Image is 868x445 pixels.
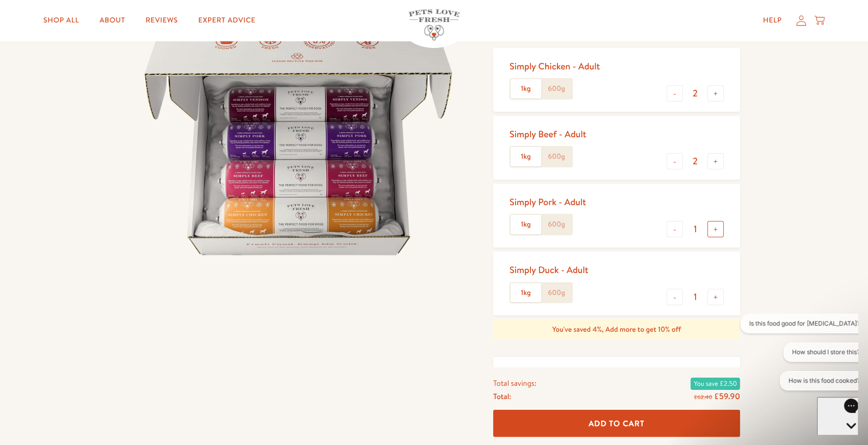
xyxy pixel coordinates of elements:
button: + [707,289,724,305]
label: 600g [541,283,572,303]
label: 1kg [510,147,541,166]
a: Expert Advice [190,10,264,31]
label: 1kg [510,79,541,98]
button: + [707,85,724,102]
button: - [667,153,683,169]
iframe: Gorgias live chat messenger [817,397,858,435]
button: + [707,153,724,169]
span: Total: [493,390,511,403]
button: How should I store this? [48,29,133,48]
iframe: Gorgias live chat conversation starters [735,314,858,399]
span: You save £2.50 [691,378,740,390]
label: 600g [541,147,572,166]
a: Shop All [35,10,87,31]
button: How is this food cooked? [44,57,133,77]
a: Help [755,10,790,31]
div: You've saved 4%, Add more to get 10% off [493,319,740,340]
h4: Build your box: [493,30,552,41]
img: Pets Love Fresh [409,9,459,40]
button: - [667,85,683,102]
label: 1kg [510,283,541,303]
a: Reviews [137,10,186,31]
span: Total savings: [493,377,537,390]
div: Simply Pork - Adult [509,196,586,208]
button: + [707,221,724,237]
div: Simply Duck - Adult [509,264,589,276]
div: Simply Chicken - Adult [509,60,600,72]
div: Simply Beef - Adult [509,128,586,140]
button: - [667,221,683,237]
span: £59.90 [714,391,740,402]
span: Add To Cart [589,418,645,429]
label: 600g [541,79,572,98]
label: 1kg [510,215,541,234]
button: - [667,289,683,305]
s: £62.40 [694,393,712,401]
a: About [91,10,133,31]
button: Add To Cart [493,410,740,437]
label: 600g [541,215,572,234]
